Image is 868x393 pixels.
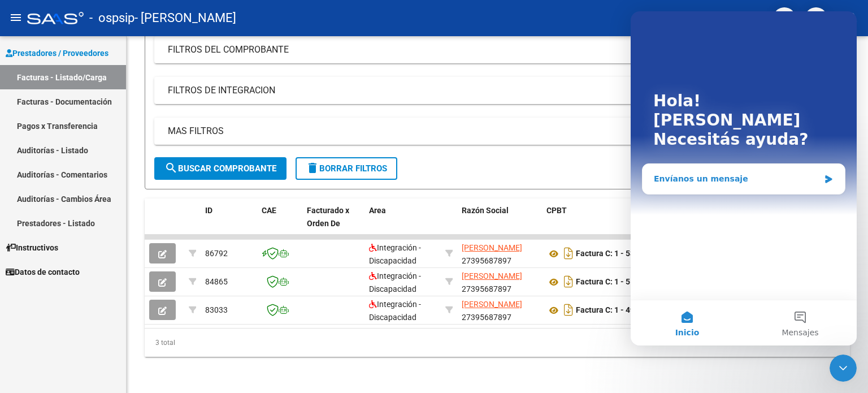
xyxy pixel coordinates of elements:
[89,6,134,31] span: - ospsip
[205,277,228,286] span: 84865
[164,163,276,174] span: Buscar Comprobante
[462,241,537,265] div: 27395687897
[462,243,522,252] span: [PERSON_NAME]
[257,198,302,248] datatable-header-cell: CAE
[576,306,639,315] strong: Factura C: 1 - 495
[201,198,257,248] datatable-header-cell: ID
[154,77,840,104] mat-expansion-panel-header: FILTROS DE INTEGRACION
[576,278,639,287] strong: Factura C: 1 - 515
[6,241,58,254] span: Instructivos
[561,244,576,262] i: Descargar documento
[154,157,287,180] button: Buscar Comprobante
[168,125,813,137] mat-panel-title: MAS FILTROS
[830,355,857,382] iframe: Intercom live chat
[631,11,857,346] iframe: Intercom live chat
[262,206,276,215] span: CAE
[369,206,386,215] span: Area
[145,329,850,357] div: 3 total
[205,305,228,314] span: 83033
[9,11,23,24] mat-icon: menu
[561,301,576,319] i: Descargar documento
[369,271,421,293] span: Integración - Discapacidad
[205,249,228,258] span: 86792
[306,163,387,174] span: Borrar Filtros
[457,198,542,248] datatable-header-cell: Razón Social
[6,266,80,278] span: Datos de contacto
[369,300,421,322] span: Integración - Discapacidad
[154,36,840,63] mat-expansion-panel-header: FILTROS DEL COMPROBANTE
[164,161,178,175] mat-icon: search
[462,270,537,293] div: 27395687897
[561,273,576,291] i: Descargar documento
[462,206,509,215] span: Razón Social
[462,300,522,309] span: [PERSON_NAME]
[462,298,537,322] div: 27395687897
[168,44,813,56] mat-panel-title: FILTROS DEL COMPROBANTE
[302,198,364,248] datatable-header-cell: Facturado x Orden De
[296,157,397,180] button: Borrar Filtros
[542,198,661,248] datatable-header-cell: CPBT
[369,243,421,265] span: Integración - Discapacidad
[364,198,441,248] datatable-header-cell: Area
[6,47,108,59] span: Prestadores / Proveedores
[546,206,567,215] span: CPBT
[154,118,840,145] mat-expansion-panel-header: MAS FILTROS
[205,206,212,215] span: ID
[307,206,349,228] span: Facturado x Orden De
[576,249,639,258] strong: Factura C: 1 - 536
[306,161,319,175] mat-icon: delete
[134,6,236,31] span: - [PERSON_NAME]
[462,271,522,280] span: [PERSON_NAME]
[168,84,813,97] mat-panel-title: FILTROS DE INTEGRACION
